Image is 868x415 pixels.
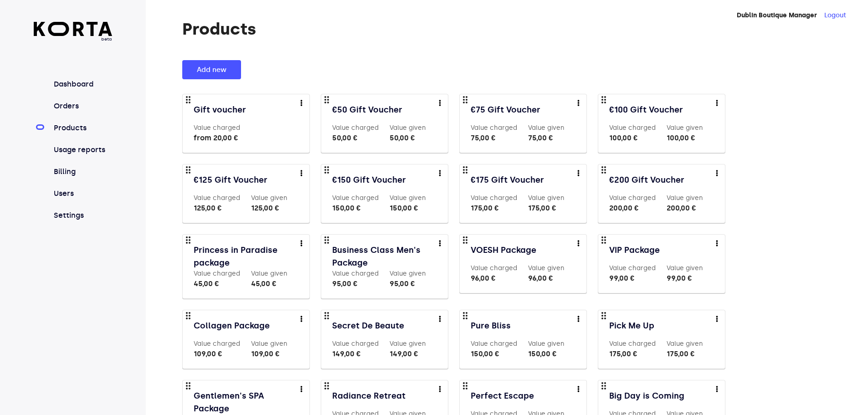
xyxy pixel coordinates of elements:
[52,101,113,112] a: Orders
[183,164,194,175] span: drag_indicator
[251,348,288,359] div: 109,00 €
[293,235,309,251] button: more
[570,94,586,111] button: more
[251,203,288,214] div: 125,00 €
[194,124,240,132] label: Value charged
[471,340,517,348] label: Value charged
[34,22,113,36] img: Korta
[439,100,441,106] img: more
[194,194,240,202] label: Value charged
[390,194,426,202] label: Value given
[251,270,288,277] label: Value given
[182,20,837,38] h1: Products
[293,380,309,397] button: more
[609,348,656,359] div: 175,00 €
[667,203,703,214] div: 200,00 €
[528,133,565,143] div: 75,00 €
[52,79,113,90] a: Dashboard
[667,348,703,359] div: 175,00 €
[194,319,300,332] a: Collagen Package
[598,94,609,105] span: drag_indicator
[471,244,577,256] a: VOESH Package
[528,340,565,348] label: Value given
[194,270,240,277] label: Value charged
[716,100,718,106] img: more
[667,273,703,284] div: 99,00 €
[667,124,703,132] label: Value given
[332,174,439,186] a: €150 Gift Voucher
[709,94,725,111] button: more
[609,133,656,143] div: 100,00 €
[194,203,240,214] div: 125,00 €
[471,103,577,116] a: €75 Gift Voucher
[194,340,240,348] label: Value charged
[194,133,240,143] div: from 20,00 €
[709,380,725,397] button: more
[52,210,113,221] a: Settings
[251,340,288,348] label: Value given
[528,203,565,214] div: 175,00 €
[598,310,609,321] span: drag_indicator
[609,389,716,402] a: Big Day is Coming
[609,319,716,332] a: Pick Me Up
[332,340,379,348] label: Value charged
[439,170,441,176] img: more
[332,278,379,289] div: 95,00 €
[609,273,656,284] div: 99,00 €
[709,235,725,251] button: more
[824,11,846,20] button: Logout
[390,278,426,289] div: 95,00 €
[609,124,656,132] label: Value charged
[194,389,300,415] a: Gentlemen's SPA Package
[431,94,448,111] button: more
[667,340,703,348] label: Value given
[332,270,379,277] label: Value charged
[609,103,716,116] a: €100 Gift Voucher
[321,164,332,175] span: drag_indicator
[300,170,303,176] img: more
[528,273,565,284] div: 96,00 €
[390,340,426,348] label: Value given
[570,380,586,397] button: more
[431,310,448,327] button: more
[332,348,379,359] div: 149,00 €
[609,203,656,214] div: 200,00 €
[197,64,226,76] span: Add new
[471,389,577,402] a: Perfect Escape
[390,203,426,214] div: 150,00 €
[332,124,379,132] label: Value charged
[471,133,517,143] div: 75,00 €
[577,240,580,246] img: more
[194,278,240,289] div: 45,00 €
[300,100,303,106] img: more
[609,174,716,186] a: €200 Gift Voucher
[471,273,517,284] div: 96,00 €
[293,94,309,111] button: more
[609,194,656,202] label: Value charged
[293,164,309,181] button: more
[52,123,113,133] a: Products
[431,380,448,397] button: more
[321,235,332,246] span: drag_indicator
[183,310,194,321] span: drag_indicator
[460,235,471,246] span: drag_indicator
[321,380,332,391] span: drag_indicator
[439,386,441,392] img: more
[570,164,586,181] button: more
[460,94,471,105] span: drag_indicator
[183,235,194,246] span: drag_indicator
[194,174,300,186] a: €125 Gift Voucher
[332,194,379,202] label: Value charged
[598,380,609,391] span: drag_indicator
[183,94,194,105] span: drag_indicator
[471,124,517,132] label: Value charged
[460,164,471,175] span: drag_indicator
[667,264,703,272] label: Value given
[332,103,439,116] a: €50 Gift Voucher
[332,244,439,269] a: Business Class Men's Package
[528,348,565,359] div: 150,00 €
[577,386,580,392] img: more
[709,164,725,181] button: more
[300,386,303,392] img: more
[52,144,113,155] a: Usage reports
